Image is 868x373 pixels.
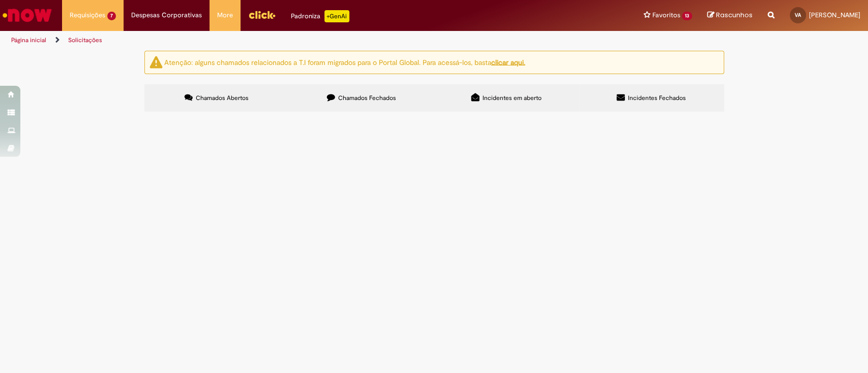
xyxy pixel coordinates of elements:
[68,36,102,44] a: Solicitações
[131,10,202,20] span: Despesas Corporativas
[652,10,680,20] span: Favoritos
[338,94,396,102] span: Chamados Fechados
[70,10,105,20] span: Requisições
[196,94,249,102] span: Chamados Abertos
[324,10,349,22] p: +GenAi
[795,12,801,18] span: VA
[716,10,753,20] span: Rascunhos
[8,31,571,50] ul: Trilhas de página
[483,94,542,102] span: Incidentes em aberto
[682,12,692,20] span: 13
[491,57,525,66] a: clicar aqui.
[107,12,116,20] span: 7
[1,5,53,25] img: ServiceNow
[248,7,276,22] img: click_logo_yellow_360x200.png
[11,36,46,44] a: Página inicial
[628,94,686,102] span: Incidentes Fechados
[707,11,753,20] a: Rascunhos
[164,57,525,66] ng-bind-html: Atenção: alguns chamados relacionados a T.I foram migrados para o Portal Global. Para acessá-los,...
[809,11,860,19] span: [PERSON_NAME]
[217,10,233,20] span: More
[291,10,349,22] div: Padroniza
